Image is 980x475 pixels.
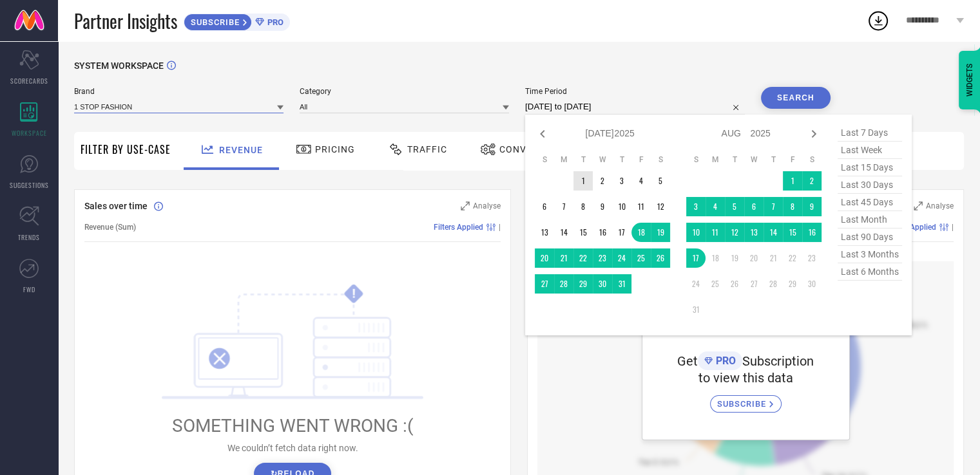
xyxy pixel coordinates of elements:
span: Revenue [219,145,263,155]
td: Sun Jul 13 2025 [535,223,554,242]
span: SOMETHING WENT WRONG :( [172,415,414,436]
td: Mon Jul 07 2025 [554,197,573,216]
td: Thu Jul 10 2025 [612,197,631,216]
span: SUBSCRIBE [184,17,243,27]
td: Tue Aug 05 2025 [725,197,744,216]
td: Sat Jul 26 2025 [651,248,670,268]
th: Wednesday [593,154,612,165]
span: Filters Applied [434,223,483,232]
td: Fri Jul 25 2025 [631,248,651,268]
span: SUGGESTIONS [10,180,49,190]
td: Wed Aug 27 2025 [744,274,764,293]
span: Partner Insights [74,8,177,34]
td: Wed Jul 09 2025 [593,197,612,216]
span: last week [838,142,902,159]
a: SUBSCRIBE [710,386,782,413]
span: Sales over time [84,201,148,211]
td: Tue Aug 19 2025 [725,248,744,268]
td: Sun Aug 10 2025 [686,223,706,242]
span: last month [838,211,902,228]
td: Fri Jul 04 2025 [631,171,651,191]
td: Mon Jul 21 2025 [554,248,573,268]
td: Thu Jul 03 2025 [612,171,631,191]
span: Conversion [499,144,562,154]
th: Sunday [686,154,706,165]
td: Wed Jul 16 2025 [593,223,612,242]
span: Category [300,87,509,96]
span: Analyse [926,201,954,210]
td: Mon Aug 25 2025 [706,274,725,293]
span: Filter By Use-Case [81,142,171,157]
svg: Zoom [914,201,923,210]
div: Open download list [867,9,890,32]
td: Mon Jul 28 2025 [554,274,573,293]
span: Get [677,353,698,369]
tspan: ! [352,286,356,301]
td: Sat Aug 16 2025 [802,223,821,242]
td: Sun Aug 31 2025 [686,300,706,319]
td: Tue Jul 08 2025 [573,197,593,216]
span: PRO [264,17,283,27]
td: Fri Aug 29 2025 [783,274,802,293]
span: TRENDS [18,232,40,242]
th: Saturday [802,154,821,165]
span: Traffic [407,144,447,154]
td: Mon Aug 18 2025 [706,248,725,268]
td: Thu Jul 31 2025 [612,274,631,293]
a: SUBSCRIBEPRO [184,10,290,31]
td: Sat Aug 09 2025 [802,197,821,216]
th: Monday [706,154,725,165]
td: Sat Jul 05 2025 [651,171,670,191]
span: SYSTEM WORKSPACE [74,61,164,71]
div: Next month [806,126,821,142]
span: last 3 months [838,246,902,263]
button: Search [761,87,831,109]
td: Sat Aug 02 2025 [802,171,821,191]
span: Brand [74,87,283,96]
span: Pricing [315,144,355,154]
td: Sat Aug 23 2025 [802,248,821,268]
span: last 45 days [838,194,902,211]
th: Saturday [651,154,670,165]
th: Friday [631,154,651,165]
td: Wed Aug 20 2025 [744,248,764,268]
span: Revenue (Sum) [84,223,136,232]
td: Sun Jul 20 2025 [535,248,554,268]
td: Thu Jul 24 2025 [612,248,631,268]
td: Thu Jul 17 2025 [612,223,631,242]
span: last 15 days [838,159,902,176]
td: Thu Aug 28 2025 [764,274,783,293]
th: Tuesday [725,154,744,165]
td: Sat Aug 30 2025 [802,274,821,293]
div: Previous month [535,126,550,142]
td: Fri Aug 15 2025 [783,223,802,242]
td: Thu Aug 07 2025 [764,197,783,216]
span: PRO [713,355,736,367]
td: Mon Jul 14 2025 [554,223,573,242]
span: SCORECARDS [10,76,48,86]
span: Time Period [525,87,745,96]
span: FWD [23,284,35,294]
span: We couldn’t fetch data right now. [227,443,358,453]
td: Sun Aug 03 2025 [686,197,706,216]
td: Sat Jul 19 2025 [651,223,670,242]
td: Tue Aug 12 2025 [725,223,744,242]
td: Fri Aug 01 2025 [783,171,802,191]
td: Tue Jul 15 2025 [573,223,593,242]
td: Sun Aug 17 2025 [686,248,706,268]
span: last 7 days [838,124,902,142]
th: Tuesday [573,154,593,165]
th: Friday [783,154,802,165]
span: WORKSPACE [12,128,47,138]
td: Sun Jul 27 2025 [535,274,554,293]
td: Wed Jul 30 2025 [593,274,612,293]
td: Tue Jul 22 2025 [573,248,593,268]
td: Fri Jul 11 2025 [631,197,651,216]
span: SUBSCRIBE [717,399,769,409]
span: Analyse [473,201,501,210]
td: Thu Aug 21 2025 [764,248,783,268]
td: Thu Aug 14 2025 [764,223,783,242]
th: Wednesday [744,154,764,165]
span: to view this data [698,370,793,386]
span: last 6 months [838,263,902,281]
